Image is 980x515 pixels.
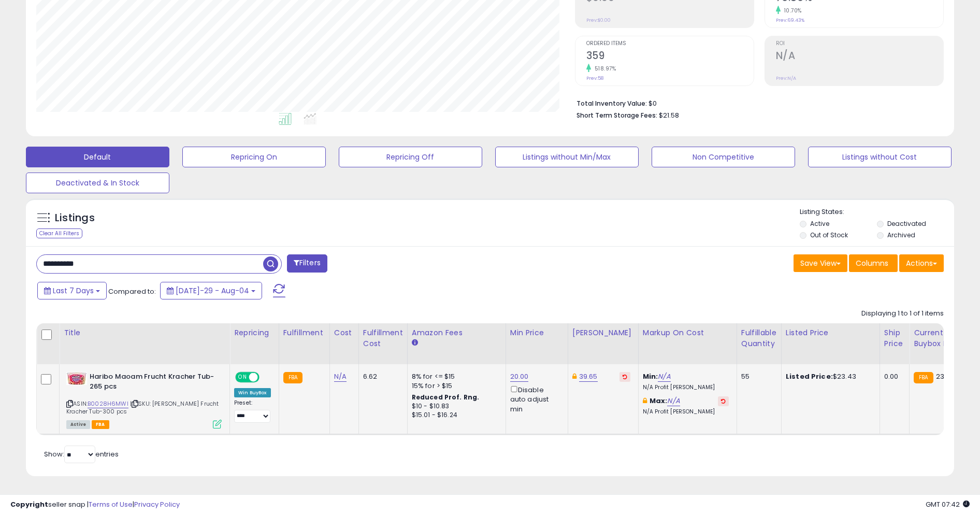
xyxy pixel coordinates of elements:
[66,399,219,415] span: | SKU: [PERSON_NAME] Frucht Kracher Tub-300 pcs
[134,499,180,509] a: Privacy Policy
[37,282,107,299] button: Last 7 Days
[577,96,936,109] li: $0
[89,499,133,509] a: Terms of Use
[66,372,222,427] div: ASIN:
[741,327,777,349] div: Fulfillable Quantity
[776,41,943,47] span: ROI
[283,327,325,338] div: Fulfillment
[10,499,48,509] strong: Copyright
[861,309,944,319] div: Displaying 1 to 1 of 1 items
[577,99,647,108] b: Total Inventory Value:
[808,147,952,167] button: Listings without Cost
[412,381,498,391] div: 15% for > $15
[884,372,901,381] div: 0.00
[412,402,498,411] div: $10 - $10.83
[510,327,564,338] div: Min Price
[650,396,668,406] b: Max:
[591,65,616,73] small: 518.97%
[579,371,598,382] a: 39.65
[287,254,327,273] button: Filters
[856,258,888,268] span: Columns
[887,219,926,228] label: Deactivated
[53,285,94,296] span: Last 7 Days
[849,254,898,272] button: Columns
[182,147,326,167] button: Repricing On
[667,396,680,406] a: N/A
[234,327,275,338] div: Repricing
[776,75,796,81] small: Prev: N/A
[510,371,529,382] a: 20.00
[638,323,737,364] th: The percentage added to the cost of goods (COGS) that forms the calculator for Min & Max prices.
[36,228,82,238] div: Clear All Filters
[26,147,169,167] button: Default
[887,231,915,239] label: Archived
[884,327,905,349] div: Ship Price
[88,399,128,408] a: B0028H6MWI
[577,111,657,120] b: Short Term Storage Fees:
[786,371,833,381] b: Listed Price:
[334,327,354,338] div: Cost
[586,17,611,23] small: Prev: $0.00
[234,399,271,423] div: Preset:
[108,287,156,296] span: Compared to:
[283,372,302,383] small: FBA
[643,408,729,416] p: N/A Profit [PERSON_NAME]
[92,420,109,429] span: FBA
[234,388,271,397] div: Win BuyBox
[643,327,732,338] div: Markup on Cost
[776,50,943,64] h2: N/A
[936,371,955,381] span: 23.43
[586,75,603,81] small: Prev: 58
[786,327,875,338] div: Listed Price
[776,17,804,23] small: Prev: 69.43%
[810,219,829,228] label: Active
[363,327,403,349] div: Fulfillment Cost
[586,50,754,64] h2: 359
[643,384,729,391] p: N/A Profit [PERSON_NAME]
[572,327,634,338] div: [PERSON_NAME]
[90,372,215,394] b: Haribo Maoam Frucht Kracher Tub-265 pcs
[659,110,679,120] span: $21.58
[236,373,249,382] span: ON
[412,372,498,381] div: 8% for <= $15
[781,7,802,15] small: 10.70%
[10,500,180,510] div: seller snap | |
[794,254,847,272] button: Save View
[786,372,872,381] div: $23.43
[66,372,87,385] img: 41ZkE22k9UL._SL40_.jpg
[643,371,658,381] b: Min:
[741,372,773,381] div: 55
[926,499,970,509] span: 2025-08-12 07:42 GMT
[363,372,399,381] div: 6.62
[44,449,119,459] span: Show: entries
[586,41,754,47] span: Ordered Items
[412,393,480,402] b: Reduced Prof. Rng.
[334,371,347,382] a: N/A
[800,207,954,217] p: Listing States:
[810,231,848,239] label: Out of Stock
[160,282,262,299] button: [DATE]-29 - Aug-04
[66,420,90,429] span: All listings currently available for purchase on Amazon
[258,373,275,382] span: OFF
[658,371,670,382] a: N/A
[412,327,501,338] div: Amazon Fees
[176,285,249,296] span: [DATE]-29 - Aug-04
[495,147,639,167] button: Listings without Min/Max
[26,173,169,193] button: Deactivated & In Stock
[914,372,933,383] small: FBA
[899,254,944,272] button: Actions
[412,338,418,348] small: Amazon Fees.
[55,211,95,225] h5: Listings
[652,147,795,167] button: Non Competitive
[914,327,967,349] div: Current Buybox Price
[64,327,225,338] div: Title
[412,411,498,420] div: $15.01 - $16.24
[339,147,482,167] button: Repricing Off
[510,384,560,414] div: Disable auto adjust min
